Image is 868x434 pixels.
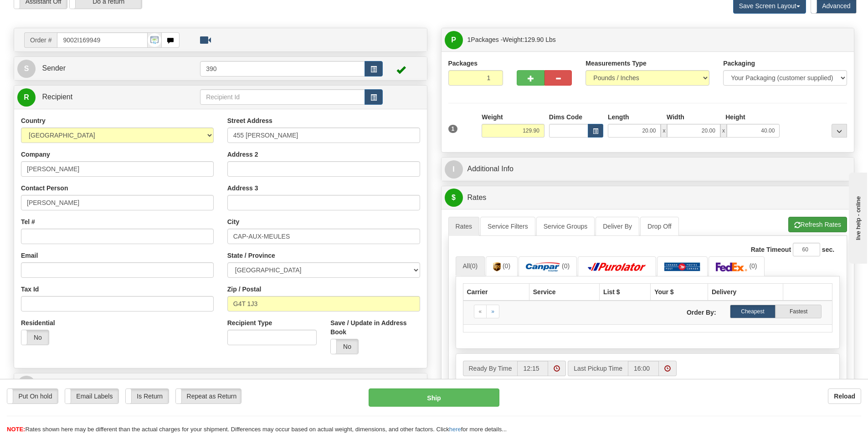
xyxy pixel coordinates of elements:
label: State / Province [227,251,275,260]
th: Delivery [708,283,783,301]
label: Save / Update in Address Book [330,318,420,337]
span: (0) [749,262,757,270]
label: Length [608,112,629,122]
span: S [17,60,36,78]
label: Put On hold [7,389,58,403]
img: UPS [493,262,501,271]
th: Your $ [651,283,708,301]
label: Street Address [227,116,272,125]
a: Rates [448,217,480,236]
th: List $ [600,283,651,301]
input: Sender Id [200,61,365,77]
a: P 1Packages -Weight:129.90 Lbs [445,31,851,49]
img: Canpar [526,262,560,271]
input: Recipient Id [200,89,365,105]
label: Residential [21,318,55,327]
th: Service [529,283,599,301]
a: Drop Off [640,217,679,236]
a: here [449,426,461,433]
span: 1 [448,125,458,133]
a: @ eAlerts [17,376,424,394]
button: Refresh Rates [788,217,847,232]
img: API [148,33,161,47]
a: Service Filters [480,217,535,236]
a: Previous [474,305,487,318]
button: Reload [828,388,861,404]
span: P [445,31,463,49]
span: « [479,308,482,315]
th: Carrier [463,283,529,301]
span: (0) [470,262,478,270]
label: Email Labels [65,389,118,403]
label: No [21,330,49,345]
label: Is Return [126,389,169,403]
label: sec. [822,245,834,254]
label: Packaging [723,59,755,68]
label: Dims Code [549,112,582,122]
label: Ready By Time [463,361,518,376]
a: Service Groups [536,217,595,236]
a: IAdditional Info [445,160,851,179]
span: Order # [24,32,57,48]
a: Deliver By [596,217,639,236]
span: x [720,124,727,138]
span: Lbs [545,36,556,43]
label: No [331,339,358,354]
img: Purolator [585,262,649,271]
span: » [491,308,494,315]
span: $ [445,189,463,207]
label: Measurements Type [586,59,647,68]
img: FedEx [716,262,748,271]
label: Fastest [776,305,822,318]
span: Packages - [467,31,556,49]
label: Address 3 [227,184,258,193]
label: Cheapest [730,305,776,318]
span: 129.90 [524,36,544,43]
label: Order By: [647,305,723,317]
label: Email [21,251,38,260]
button: Ship [369,388,499,407]
label: Company [21,150,50,159]
div: ... [832,124,847,138]
label: Tel # [21,217,35,226]
label: Repeat as Return [176,389,241,403]
label: Rate Timeout [751,245,791,254]
label: Last Pickup Time [568,361,628,376]
a: R Recipient [17,88,180,107]
span: Recipient [42,93,72,101]
span: (0) [562,262,570,270]
label: Weight [482,112,503,122]
label: City [227,217,239,226]
span: @ [17,376,36,394]
label: Recipient Type [227,318,272,327]
label: Width [667,112,684,122]
span: Weight: [503,36,556,43]
label: Height [725,112,745,122]
span: Sender [42,64,66,72]
label: Address 2 [227,150,258,159]
b: Reload [834,393,855,400]
label: Zip / Postal [227,285,262,294]
span: R [17,88,36,107]
label: Tax Id [21,285,39,294]
label: Packages [448,59,478,68]
span: NOTE: [7,426,25,433]
span: (0) [503,262,510,270]
img: Canada Post [664,262,700,271]
span: 1 [467,36,471,43]
div: live help - online [7,8,84,15]
input: Enter a location [227,128,420,143]
a: $Rates [445,189,851,207]
label: Contact Person [21,184,68,193]
a: All [456,256,485,276]
a: Next [486,305,499,318]
iframe: chat widget [847,170,867,263]
span: x [661,124,667,138]
span: I [445,160,463,179]
label: Country [21,116,46,125]
a: S Sender [17,59,200,78]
